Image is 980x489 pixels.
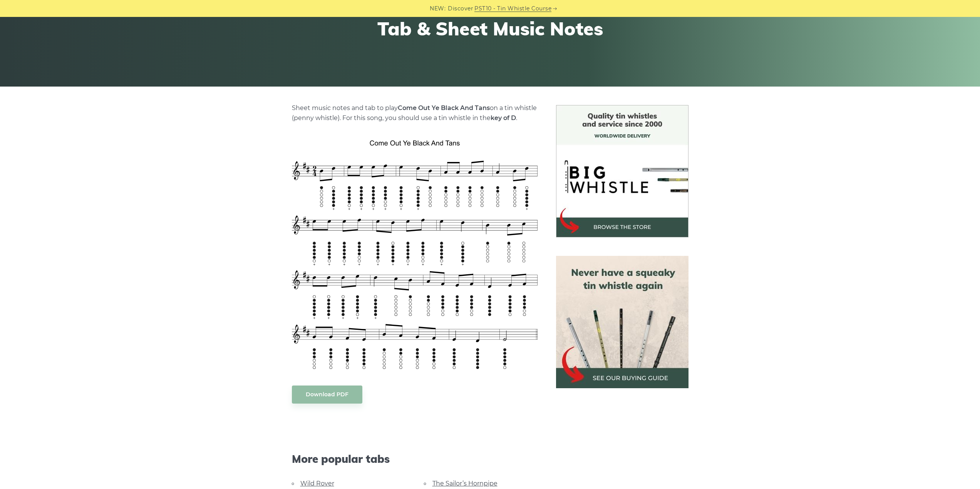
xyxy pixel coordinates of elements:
[448,4,473,13] span: Discover
[432,480,498,487] a: The Sailor’s Hornpipe
[556,256,689,388] img: tin whistle buying guide
[292,452,538,466] span: More popular tabs
[292,103,538,123] p: Sheet music notes and tab to play on a tin whistle (penny whistle). For this song, you should use...
[300,480,334,487] a: Wild Rover
[292,386,362,404] a: Download PDF
[398,104,490,112] strong: Come Out Ye Black And Tans
[556,105,689,237] img: BigWhistle Tin Whistle Store
[292,139,538,370] img: Black And Tans Tin Whistle Tab & Sheet Music
[491,114,516,122] strong: key of D
[474,4,551,13] a: PST10 - Tin Whistle Course
[430,4,446,13] span: NEW:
